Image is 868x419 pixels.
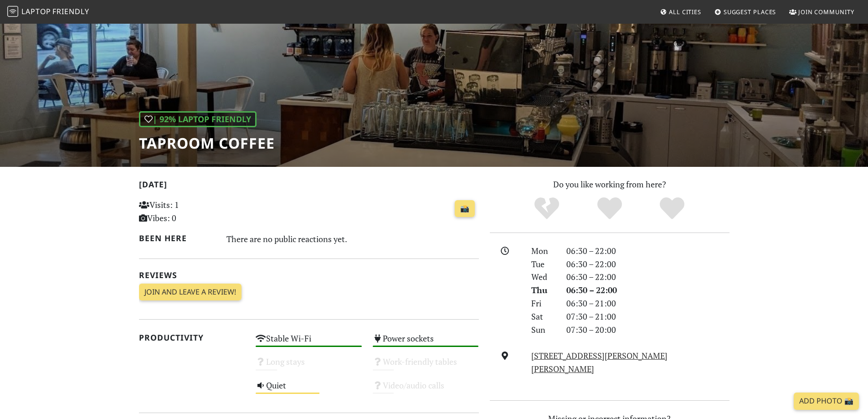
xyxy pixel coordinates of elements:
h2: Reviews [139,270,479,280]
div: Mon [526,244,560,258]
div: Yes [578,196,641,221]
div: 07:30 – 21:00 [561,310,735,323]
span: Suggest Places [724,8,776,16]
p: Visits: 1 Vibes: 0 [139,198,245,225]
a: Suggest Places [711,4,780,20]
span: Laptop [21,6,51,16]
h2: Productivity [139,333,245,342]
img: LaptopFriendly [7,6,18,17]
div: 06:30 – 22:00 [561,258,735,271]
div: Video/audio calls [367,378,484,401]
div: 06:30 – 22:00 [561,244,735,258]
div: There are no public reactions yet. [226,232,479,246]
div: Thu [526,284,560,297]
p: Do you like working from here? [490,178,729,191]
span: Join Community [798,8,854,16]
div: Work-friendly tables [367,354,484,378]
a: All Cities [656,4,705,20]
div: 06:30 – 22:00 [561,284,735,297]
a: [STREET_ADDRESS][PERSON_NAME][PERSON_NAME] [531,350,668,374]
div: | 92% Laptop Friendly [139,111,257,127]
div: 07:30 – 20:00 [561,323,735,336]
h2: Been here [139,233,216,243]
div: Fri [526,297,560,310]
div: Tue [526,258,560,271]
div: Sun [526,323,560,336]
h2: [DATE] [139,180,479,193]
div: Quiet [250,378,367,401]
span: All Cities [669,8,701,16]
div: Long stays [250,354,367,378]
div: 06:30 – 21:00 [561,297,735,310]
div: 06:30 – 22:00 [561,270,735,284]
div: Sat [526,310,560,323]
a: Join and leave a review! [139,284,241,301]
a: LaptopFriendly LaptopFriendly [7,4,89,20]
span: Friendly [52,6,89,16]
div: Wed [526,270,560,284]
a: 📸 [455,200,475,217]
div: Power sockets [367,331,484,354]
h1: Taproom Coffee [139,134,275,152]
a: Join Community [786,4,858,20]
div: Definitely! [641,196,704,221]
div: No [515,196,578,221]
div: Stable Wi-Fi [250,331,367,354]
